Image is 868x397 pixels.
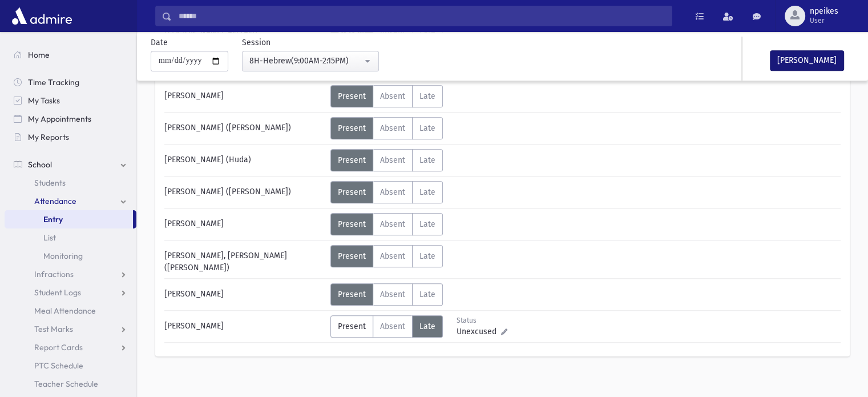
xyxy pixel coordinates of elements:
a: Student Logs [5,283,136,302]
div: AttTypes [330,213,443,235]
button: [PERSON_NAME] [770,50,844,71]
div: AttTypes [330,245,443,267]
div: AttTypes [330,149,443,171]
span: Late [419,123,435,133]
span: User [810,16,838,25]
div: [PERSON_NAME] [159,315,330,338]
span: Late [419,155,435,165]
span: Home [28,50,50,60]
a: PTC Schedule [5,356,136,375]
span: Absent [380,322,405,331]
a: My Tasks [5,91,136,110]
span: Absent [380,290,405,299]
span: Present [338,155,366,165]
div: [PERSON_NAME], [PERSON_NAME] ([PERSON_NAME]) [159,245,330,274]
a: Test Marks [5,320,136,338]
span: Entry [43,214,63,224]
span: List [43,232,56,243]
a: Students [5,174,136,192]
span: Absent [380,219,405,229]
span: Report Cards [34,342,83,352]
a: Attendance [5,192,136,210]
span: Absent [380,123,405,133]
span: Present [338,219,366,229]
div: [PERSON_NAME] [159,85,330,107]
div: [PERSON_NAME] [159,213,330,235]
a: Time Tracking [5,73,136,91]
a: Infractions [5,265,136,283]
span: Student Logs [34,287,81,298]
span: Time Tracking [28,77,79,87]
a: My Reports [5,128,136,146]
button: 8H-Hebrew(9:00AM-2:15PM) [242,51,379,71]
span: Test Marks [34,324,73,334]
a: Meal Attendance [5,302,136,320]
span: Attendance [34,196,76,206]
a: Monitoring [5,247,136,265]
span: Absent [380,251,405,261]
a: Report Cards [5,338,136,356]
span: Students [34,178,66,188]
span: npeikes [810,7,838,16]
span: PTC Schedule [34,360,83,371]
span: Late [419,187,435,197]
a: Teacher Schedule [5,375,136,393]
img: AdmirePro [9,5,75,27]
span: Late [419,251,435,261]
div: 8H-Hebrew(9:00AM-2:15PM) [249,55,362,67]
span: Absent [380,155,405,165]
div: AttTypes [330,283,443,306]
span: School [28,159,52,170]
div: [PERSON_NAME] [159,283,330,306]
input: Search [172,6,672,26]
label: Date [151,37,168,49]
span: Absent [380,91,405,101]
span: Present [338,91,366,101]
span: My Tasks [28,95,60,106]
label: Session [242,37,271,49]
span: Meal Attendance [34,306,96,316]
a: Home [5,46,136,64]
a: Entry [5,210,133,228]
a: List [5,228,136,247]
span: Present [338,187,366,197]
span: Late [419,91,435,101]
span: Late [419,219,435,229]
span: My Reports [28,132,69,142]
div: Status [457,315,507,326]
span: Late [419,290,435,299]
div: AttTypes [330,315,443,338]
span: Monitoring [43,251,83,261]
span: Teacher Schedule [34,379,98,389]
div: [PERSON_NAME] ([PERSON_NAME]) [159,181,330,203]
span: Present [338,322,366,331]
div: AttTypes [330,117,443,139]
a: School [5,155,136,174]
span: Absent [380,187,405,197]
span: Infractions [34,269,74,279]
div: [PERSON_NAME] (Huda) [159,149,330,171]
span: Unexcused [457,326,501,338]
span: Late [419,322,435,331]
div: [PERSON_NAME] ([PERSON_NAME]) [159,117,330,139]
span: My Appointments [28,114,91,124]
a: My Appointments [5,110,136,128]
div: AttTypes [330,181,443,203]
div: AttTypes [330,85,443,107]
span: Present [338,290,366,299]
span: Present [338,251,366,261]
span: Present [338,123,366,133]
